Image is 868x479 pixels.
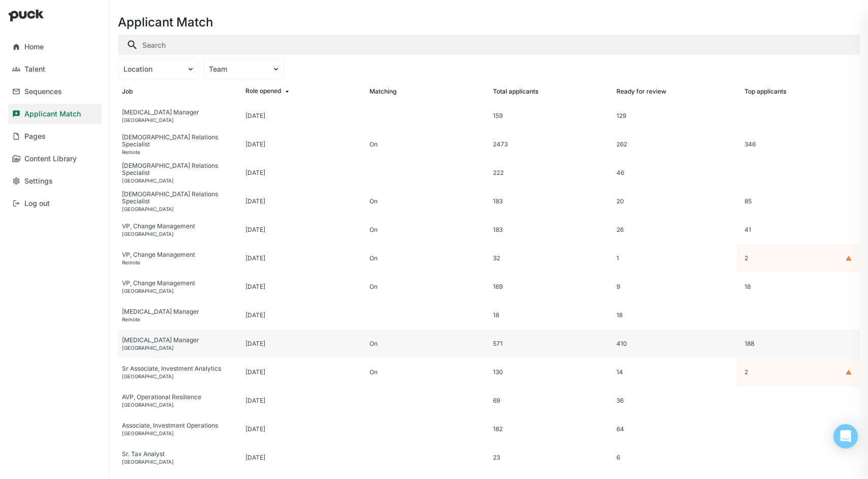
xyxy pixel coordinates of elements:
div: Pages [24,132,46,141]
div: Top applicants [745,88,786,95]
div: Remote [122,149,237,155]
div: [MEDICAL_DATA] Manager [122,109,237,116]
div: Job [122,88,133,95]
div: [DATE] [245,283,265,290]
div: Open Intercom Messenger [833,424,858,448]
div: [GEOGRAPHIC_DATA] [122,345,237,351]
div: Remote [122,259,237,265]
div: On [369,369,485,376]
div: [MEDICAL_DATA] Manager [122,337,237,344]
div: VP, Change Management [122,223,237,230]
div: [GEOGRAPHIC_DATA] [122,459,237,465]
div: [GEOGRAPHIC_DATA] [122,288,237,294]
a: Home [8,37,102,57]
div: [DATE] [245,426,265,433]
div: 262 [616,141,732,148]
div: 2473 [493,141,608,148]
div: AVP, Operational Resilience [122,394,237,401]
div: [DATE] [245,112,265,119]
div: [DATE] [245,397,265,404]
div: [GEOGRAPHIC_DATA] [122,373,237,379]
div: Log out [24,199,50,208]
div: 36 [616,397,732,404]
a: Content Library [8,148,102,169]
div: [GEOGRAPHIC_DATA] [122,206,237,212]
div: 85 [745,198,752,205]
div: 183 [493,198,608,205]
div: 129 [616,112,732,119]
div: 6 [616,454,732,461]
div: 1 [616,255,732,262]
div: [DATE] [245,198,265,205]
div: 188 [745,340,754,347]
div: [DATE] [245,454,265,461]
div: 222 [493,169,608,176]
div: [GEOGRAPHIC_DATA] [122,117,237,123]
a: Pages [8,126,102,146]
a: Settings [8,171,102,191]
div: Content Library [24,155,77,163]
div: 69 [493,397,608,404]
div: 14 [616,369,732,376]
div: 18 [745,283,751,290]
div: [DATE] [245,369,265,376]
div: 182 [493,426,608,433]
div: 20 [616,198,732,205]
a: Sequences [8,81,102,102]
div: On [369,141,485,148]
div: Associate, Investment Operations [122,422,237,429]
div: 23 [493,454,608,461]
div: [DATE] [245,312,265,319]
div: [MEDICAL_DATA] Manager [122,308,237,315]
input: Search [118,35,860,55]
div: [DATE] [245,226,265,233]
div: 18 [616,312,732,319]
div: VP, Change Management [122,280,237,287]
div: 571 [493,340,608,347]
div: 18 [493,312,608,319]
div: [DEMOGRAPHIC_DATA] Relations Specialist [122,134,237,148]
div: On [369,198,485,205]
div: 183 [493,226,608,233]
div: [DATE] [245,169,265,176]
div: Total applicants [493,88,538,95]
div: 2 [745,255,748,262]
div: On [369,283,485,290]
div: Ready for review [616,88,666,95]
div: Role opened [245,87,281,96]
div: 346 [745,141,756,148]
div: [GEOGRAPHIC_DATA] [122,231,237,237]
div: Matching [369,88,396,95]
div: 32 [493,255,608,262]
div: [GEOGRAPHIC_DATA] [122,177,237,184]
div: 41 [745,226,751,233]
div: [DEMOGRAPHIC_DATA] Relations Specialist [122,191,237,205]
div: On [369,255,485,262]
h1: Applicant Match [118,16,213,28]
div: [DATE] [245,255,265,262]
div: Sr. Tax Analyst [122,451,237,458]
div: On [369,226,485,233]
div: 9 [616,283,732,290]
div: 26 [616,226,732,233]
a: Talent [8,59,102,79]
div: [DATE] [245,340,265,347]
div: Team [209,65,267,74]
div: Talent [24,65,45,74]
div: Settings [24,177,53,186]
div: Sequences [24,87,62,96]
div: [DEMOGRAPHIC_DATA] Relations Specialist [122,162,237,177]
div: 159 [493,112,608,119]
div: Home [24,43,44,51]
div: 169 [493,283,608,290]
div: Remote [122,316,237,322]
div: Applicant Match [24,110,81,118]
div: 64 [616,426,732,433]
div: [GEOGRAPHIC_DATA] [122,430,237,436]
div: 2 [745,369,748,376]
div: 46 [616,169,732,176]
div: [DATE] [245,141,265,148]
div: [GEOGRAPHIC_DATA] [122,402,237,408]
div: 410 [616,340,732,347]
div: VP, Change Management [122,251,237,258]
